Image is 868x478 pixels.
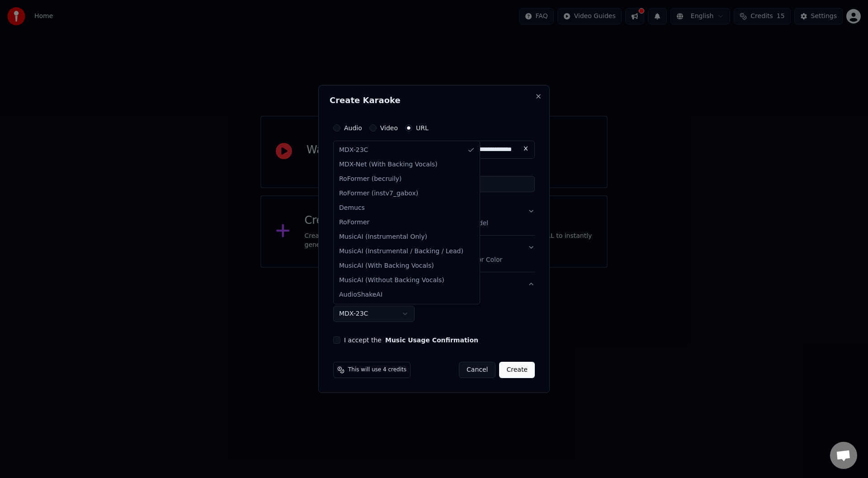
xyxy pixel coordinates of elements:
span: MusicAI (Without Backing Vocals) [339,276,444,285]
span: MDX-Net (With Backing Vocals) [339,160,438,169]
span: RoFormer [339,218,369,227]
span: MusicAI (Instrumental / Backing / Lead) [339,247,463,256]
span: AudioShakeAI [339,290,382,299]
span: MusicAI (With Backing Vocals) [339,261,434,270]
span: RoFormer (becruily) [339,175,402,184]
span: Demucs [339,204,365,213]
span: MusicAI (Instrumental Only) [339,232,427,241]
span: MDX-23C [339,146,368,155]
span: RoFormer (instv7_gabox) [339,189,418,198]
